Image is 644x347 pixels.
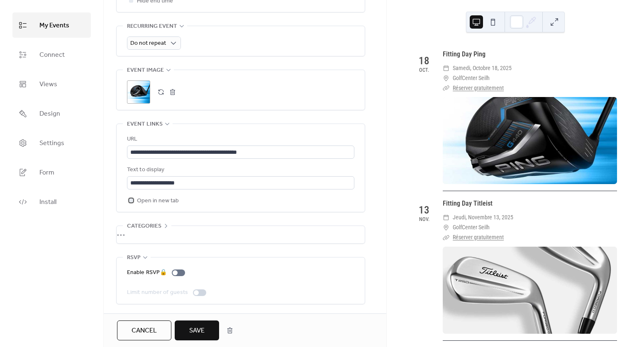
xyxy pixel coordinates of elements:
div: ​ [443,233,449,243]
div: Text to display [127,165,353,175]
span: Save [189,326,205,336]
span: Cancel [132,326,157,336]
div: nov. [419,217,429,222]
span: Categories [127,221,161,231]
div: ; [127,80,150,104]
a: Settings [12,130,91,155]
div: ​ [443,83,449,93]
span: RSVP [127,253,141,263]
div: oct. [419,68,429,73]
a: My Events [12,12,91,38]
span: Recurring event [127,22,177,32]
a: Réserver gratuitement [453,234,504,240]
div: Limit number of guests [127,288,188,298]
a: Fitting Day Ping [443,50,485,58]
a: Form [12,160,91,185]
span: Open in new tab [137,196,179,206]
span: Form [39,166,54,179]
span: Settings [39,137,64,150]
div: ​ [443,213,449,223]
div: ​ [443,63,449,73]
div: URL [127,134,353,144]
span: Design [39,107,60,120]
span: jeudi, novembre 13, 2025 [453,213,513,223]
span: GolfCenter Seilh [453,73,490,83]
span: Install [39,196,56,209]
a: Views [12,71,91,97]
button: Cancel [117,320,171,340]
span: Event links [127,119,163,129]
span: Do not repeat [130,38,166,49]
span: My Events [39,19,69,32]
a: Réserver gratuitement [453,85,504,91]
span: samedi, octobre 18, 2025 [453,63,512,73]
span: Views [39,78,57,91]
a: Fitting Day Titleist [443,199,493,207]
div: 13 [419,205,429,215]
a: Design [12,101,91,126]
a: Install [12,189,91,214]
div: ​ [443,73,449,83]
span: GolfCenter Seilh [453,223,490,233]
a: Connect [12,42,91,67]
span: Event image [127,66,164,75]
div: ••• [117,226,365,243]
span: Connect [39,49,65,61]
div: 18 [419,56,429,66]
div: ​ [443,223,449,233]
button: Save [175,320,219,340]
